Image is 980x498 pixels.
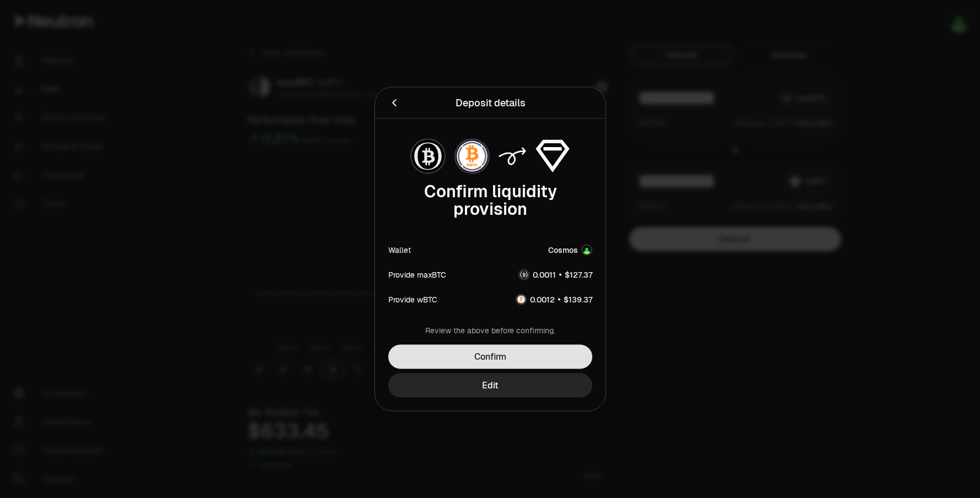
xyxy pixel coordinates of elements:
button: Confirm [388,345,592,369]
div: Provide maxBTC [388,269,446,280]
div: Deposit details [455,95,525,111]
button: Back [388,95,400,111]
button: CosmosAccount Image [548,245,592,256]
div: Cosmos [548,245,578,256]
img: maxBTC Logo [520,270,528,279]
div: Review the above before confirming. [388,325,592,336]
img: wBTC Logo [517,295,526,304]
div: Provide wBTC [388,294,437,305]
div: Confirm liquidity provision [388,183,592,218]
img: Account Image [582,246,591,255]
img: wBTC Logo [456,140,489,173]
img: maxBTC Logo [411,140,445,173]
div: Wallet [388,245,411,256]
button: Edit [388,373,592,398]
